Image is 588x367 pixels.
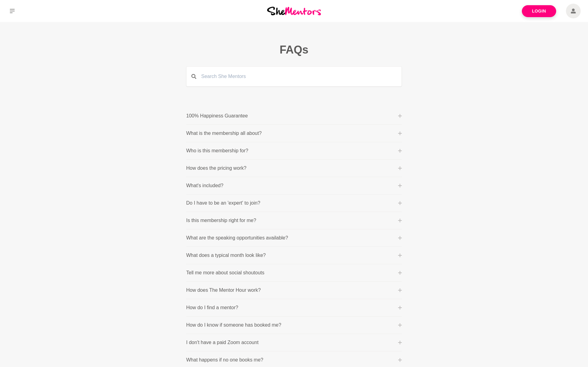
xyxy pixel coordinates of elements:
p: Who is this membership for? [186,147,248,154]
p: What does a typical month look like? [186,252,266,259]
a: Login [522,5,556,17]
p: What are the speaking opportunities available? [186,234,288,242]
p: Tell me more about social shoutouts [186,269,264,276]
button: Who is this membership for? [186,147,402,154]
p: I don't have a paid Zoom account [186,339,258,346]
p: Is this membership right for me? [186,217,256,224]
button: What's included? [186,182,402,189]
p: How does the pricing work? [186,165,247,172]
button: What happens if no one books me? [186,356,402,364]
button: How does The Mentor Hour work? [186,287,402,294]
input: Search She Mentors [196,67,401,86]
button: Tell me more about social shoutouts [186,269,402,276]
button: How do I find a mentor? [186,304,402,311]
button: What are the speaking opportunities available? [186,234,402,242]
button: What does a typical month look like? [186,252,402,259]
p: What is the membership all about? [186,130,262,137]
button: What is the membership all about? [186,130,402,137]
p: How do I find a mentor? [186,304,238,311]
button: Do I have to be an 'expert' to join? [186,199,402,207]
button: Is this membership right for me? [186,217,402,224]
p: 100% Happiness Guarantee [186,112,248,120]
button: I don't have a paid Zoom account [186,339,402,346]
button: How do I know if someone has booked me? [186,321,402,329]
button: How does the pricing work? [186,165,402,172]
p: Do I have to be an 'expert' to join? [186,199,260,207]
button: 100% Happiness Guarantee [186,112,402,120]
h1: FAQs [108,43,480,57]
img: She Mentors Logo [267,7,321,15]
p: How do I know if someone has booked me? [186,321,281,329]
p: How does The Mentor Hour work? [186,287,261,294]
p: What happens if no one books me? [186,356,263,364]
p: What's included? [186,182,223,189]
